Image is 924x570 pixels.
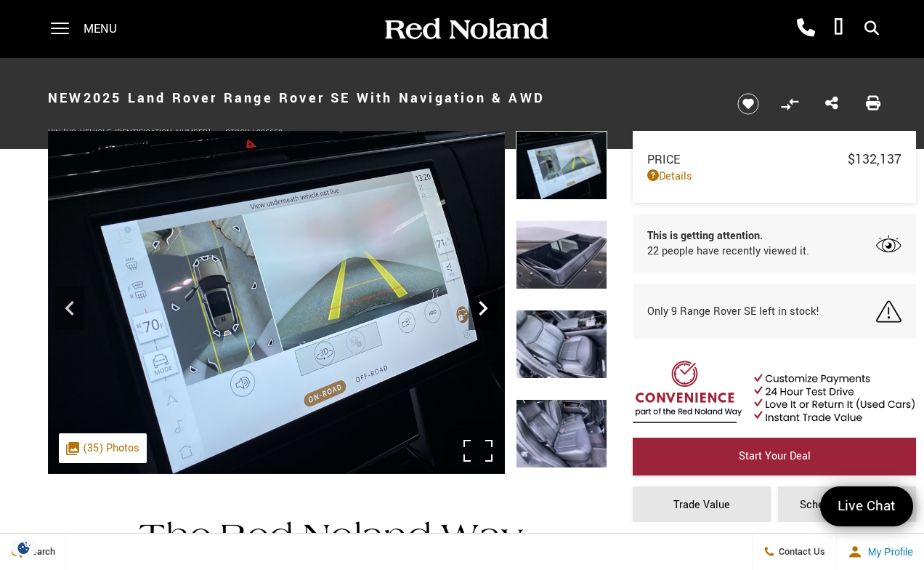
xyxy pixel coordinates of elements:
a: Start Your Deal [633,438,916,475]
div: (35) Photos [59,433,147,463]
div: Next [469,286,498,330]
img: New 2025 Carpathian Gray Premium Metallic Land Rover SE image 29 [516,399,607,468]
img: New 2025 Carpathian Gray Premium Metallic Land Rover SE image 28 [516,310,607,379]
div: Previous [55,286,84,330]
h1: 2025 Land Rover Range Rover SE With Navigation & AWD [48,69,713,127]
span: Schedule Test Drive [800,497,895,513]
img: New 2025 Carpathian Gray Premium Metallic Land Rover SE image 26 [516,131,607,200]
span: [US_VEHICLE_IDENTIFICATION_NUMBER] [63,127,211,138]
a: Schedule Test Drive [778,486,916,524]
section: Click to Open Cookie Consent Modal [7,540,41,555]
button: Compare Vehicle [779,93,801,115]
img: Red Noland Auto Group [382,17,549,42]
a: Trade Value [633,486,771,524]
a: Price $132,137 [647,150,901,169]
span: Live Chat [830,497,903,516]
a: Live Chat [820,486,913,526]
span: Start Your Deal [739,449,811,464]
img: New 2025 Carpathian Gray Premium Metallic Land Rover SE image 26 [48,131,505,474]
a: Print this New 2025 Land Rover Range Rover SE With Navigation & AWD [866,95,880,113]
span: This is getting attention. [647,228,809,244]
span: L296659 [252,127,283,138]
span: Only 9 Range Rover SE left in stock! [647,304,819,319]
span: Price [647,151,848,168]
img: New 2025 Carpathian Gray Premium Metallic Land Rover SE image 27 [516,220,607,289]
button: Open user profile menu [837,534,924,570]
span: VIN: [48,127,63,138]
span: Contact Us [775,545,825,558]
span: $132,137 [848,150,901,169]
span: 22 people have recently viewed it. [647,244,809,259]
a: Details [647,169,901,184]
strong: New [48,89,84,108]
span: Stock: [225,127,252,138]
a: Share this New 2025 Land Rover Range Rover SE With Navigation & AWD [825,95,838,113]
img: Opt-Out Icon [7,540,41,555]
button: Save vehicle [732,92,764,116]
span: Trade Value [673,497,730,513]
span: My Profile [862,546,913,558]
